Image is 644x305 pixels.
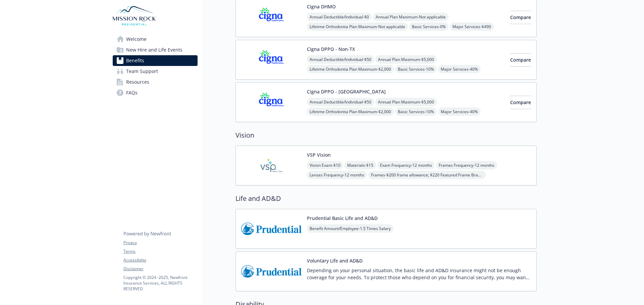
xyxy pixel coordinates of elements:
[436,161,497,169] span: Frames Frequency - 12 months
[307,267,531,281] p: Depending on your personal situation, the basic life and AD&D insurance might not be enough cover...
[241,88,302,117] img: CIGNA carrier logo
[307,151,331,158] button: VSP Vision
[510,14,531,20] span: Compare
[395,65,437,73] span: Basic Services - 10%
[123,275,197,292] p: Copyright © 2024 - 2025 , Newfront Insurance Services, ALL RIGHTS RESERVED
[307,3,336,10] button: Cigna DHMO
[510,96,531,109] button: Compare
[241,215,302,243] img: Prudential Insurance Co of America carrier logo
[126,34,147,45] span: Welcome
[375,55,437,64] span: Annual Plan Maximum - $5,000
[450,22,494,31] span: Major Services - $490
[438,107,481,116] span: Major Services - 40%
[235,130,537,140] h2: Vision
[307,22,408,31] span: Lifetime Orthodontia Plan Maximum - Not applicable
[126,66,158,77] span: Team Support
[307,88,386,95] button: Cigna DPPO - [GEOGRAPHIC_DATA]
[373,13,448,21] span: Annual Plan Maximum - Not applicable
[307,55,374,64] span: Annual Deductible/Individual - $50
[307,215,378,222] button: Prudential Basic Life and AD&D
[510,99,531,105] span: Compare
[307,171,367,179] span: Lenses Frequency - 12 months
[344,161,376,169] span: Materials - $15
[241,3,302,31] img: CIGNA carrier logo
[307,13,372,21] span: Annual Deductible/Individual - $0
[438,65,481,73] span: Major Services - 40%
[113,66,198,77] a: Team Support
[235,194,537,204] h2: Life and AD&D
[126,45,182,55] span: New Hire and Life Events
[123,257,197,263] a: Accessibility
[409,22,448,31] span: Basic Services - 0%
[510,57,531,63] span: Compare
[241,151,302,180] img: Vision Service Plan carrier logo
[241,257,302,286] img: Prudential Insurance Co of America carrier logo
[307,98,374,106] span: Annual Deductible/Individual - $50
[307,107,394,116] span: Lifetime Orthodontia Plan Maximum - $2,000
[126,87,138,98] span: FAQs
[307,257,363,264] button: Voluntary Life and AD&D
[307,46,355,53] button: Cigna DPPO - Non-TX
[123,240,197,246] a: Privacy
[113,34,198,45] a: Welcome
[510,53,531,67] button: Compare
[307,224,393,233] span: Benefit Amount/Employee - 1.5 Times Salary
[510,11,531,24] button: Compare
[113,55,198,66] a: Benefits
[307,65,394,73] span: Lifetime Orthodontia Plan Maximum - $2,000
[126,77,149,87] span: Resources
[241,46,302,74] img: CIGNA carrier logo
[307,161,343,169] span: Vision Exam - $10
[123,266,197,272] a: Disclaimer
[368,171,486,179] span: Frames - $200 frame allowance; $220 Featured Frame Brands allowance; 20% savings on the amount ov...
[113,45,198,55] a: New Hire and Life Events
[113,77,198,87] a: Resources
[395,107,437,116] span: Basic Services - 10%
[123,248,197,254] a: Terms
[375,98,437,106] span: Annual Plan Maximum - $5,000
[113,87,198,98] a: FAQs
[377,161,435,169] span: Exam Frequency - 12 months
[126,55,144,66] span: Benefits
